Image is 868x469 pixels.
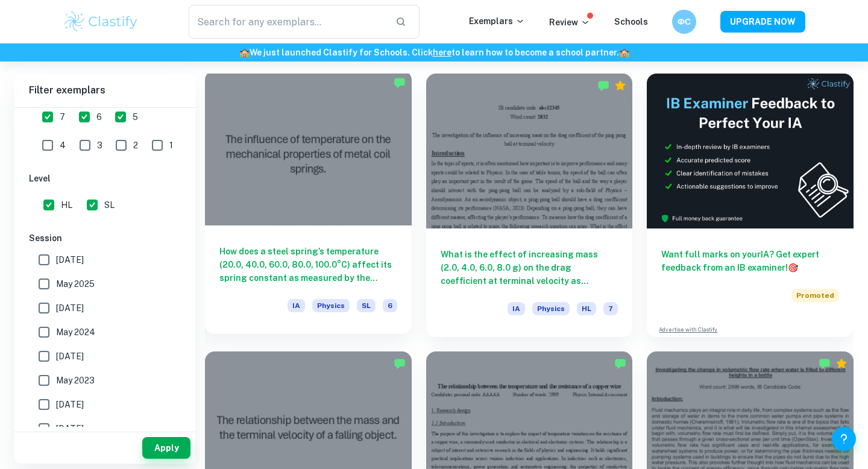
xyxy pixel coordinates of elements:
[720,11,805,33] button: UPGRADE NOW
[96,110,102,124] span: 6
[56,350,84,363] span: [DATE]
[219,245,397,285] h6: How does a steel spring’s temperature (20.0, 40.0, 60.0, 80.0, 100.0°C) affect its spring constan...
[819,357,831,370] img: Marked
[60,110,65,124] span: 7
[63,10,139,34] img: Clastify logo
[433,48,451,57] a: here
[659,326,717,334] a: Advertise with Clastify
[56,301,84,315] span: [DATE]
[791,289,839,302] span: Promoted
[205,74,412,337] a: How does a steel spring’s temperature (20.0, 40.0, 60.0, 80.0, 100.0°C) affect its spring constan...
[14,74,195,107] h6: Filter exemplars
[56,374,95,387] span: May 2023
[61,198,72,212] span: HL
[189,5,386,39] input: Search for any exemplars...
[647,74,854,228] img: Thumbnail
[672,10,696,34] button: ФС
[678,15,691,28] h6: ФС
[577,302,596,315] span: HL
[614,80,626,92] div: Premium
[603,302,618,315] span: 7
[56,422,84,435] span: [DATE]
[597,80,609,92] img: Marked
[169,139,173,152] span: 1
[2,46,866,59] h6: We just launched Clastify for Schools. Click to learn how to become a school partner.
[614,357,626,370] img: Marked
[312,299,350,312] span: Physics
[426,74,633,337] a: What is the effect of increasing mass (2.0, 4.0, 6.0, 8.0 g) on the drag coefficient at terminal ...
[142,437,190,459] button: Apply
[394,77,406,89] img: Marked
[647,74,854,337] a: Want full marks on yourIA? Get expert feedback from an IB examiner!PromotedAdvertise with Clastify
[619,48,629,57] span: 🏫
[29,231,181,245] h6: Session
[394,357,406,370] img: Marked
[56,326,95,339] span: May 2024
[288,299,305,312] span: IA
[29,172,181,185] h6: Level
[104,198,115,212] span: SL
[832,427,856,451] button: Help and Feedback
[56,277,95,291] span: May 2025
[56,253,84,266] span: [DATE]
[133,139,138,152] span: 2
[97,139,102,152] span: 3
[60,139,66,152] span: 4
[56,398,84,411] span: [DATE]
[614,17,648,27] a: Schools
[532,302,570,315] span: Physics
[133,110,138,124] span: 5
[549,16,590,29] p: Review
[788,263,798,272] span: 🎯
[508,302,525,315] span: IA
[661,248,839,274] h6: Want full marks on your IA ? Get expert feedback from an IB examiner!
[835,357,848,370] div: Premium
[357,299,376,312] span: SL
[469,14,525,28] p: Exemplars
[441,248,618,288] h6: What is the effect of increasing mass (2.0, 4.0, 6.0, 8.0 g) on the drag coefficient at terminal ...
[239,48,250,57] span: 🏫
[383,299,397,312] span: 6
